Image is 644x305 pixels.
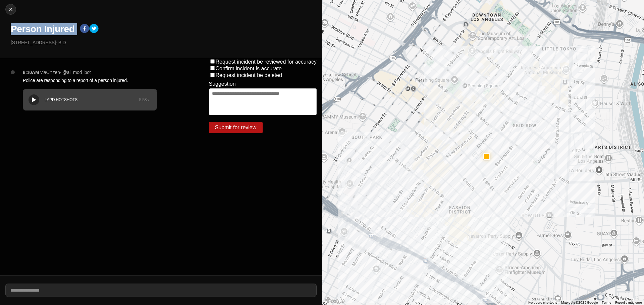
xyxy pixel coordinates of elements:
[11,39,317,46] p: [STREET_ADDRESS] · BID
[324,296,346,305] a: Open this area in Google Maps (opens a new window)
[209,81,236,87] label: Suggestion
[216,59,317,65] label: Request incident be reviewed for accuracy
[5,4,16,15] button: cancel
[7,6,14,13] img: cancel
[23,77,182,84] p: Police are responding to a report of a person injured.
[23,69,39,76] p: 8:10AM
[615,301,642,304] a: Report a map error
[89,24,99,34] button: twitter
[45,97,139,102] div: LAPD HOTSHOTS
[80,24,89,34] button: facebook
[324,296,346,305] img: Google
[40,69,91,76] p: via Citizen · @ ai_mod_bot
[216,66,282,71] label: Confirm incident is accurate
[216,72,282,78] label: Request incident be deleted
[602,301,611,304] a: Terms (opens in new tab)
[11,23,74,35] h1: Person Injured
[561,301,598,304] span: Map data ©2025 Google
[528,300,557,305] button: Keyboard shortcuts
[139,97,149,102] div: 5.58 s
[209,122,263,133] button: Submit for review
